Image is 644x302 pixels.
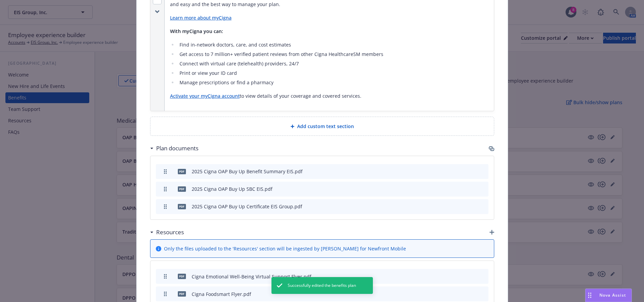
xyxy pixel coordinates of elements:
span: Only the files uploaded to the 'Resources' section will be ingested by [PERSON_NAME] for Newfront... [164,245,406,252]
button: archive file [480,185,486,192]
button: Nova Assist [585,289,632,302]
div: Resources [150,228,184,237]
span: pdf [178,204,186,209]
h3: Resources [156,228,184,237]
button: preview file [469,168,475,175]
h3: Plan documents [156,144,198,153]
div: Cigna Emotional Well-Being Virtual Support Flyer.pdf [192,273,311,280]
div: Drag to move [586,289,594,302]
span: Add custom text section [297,123,354,130]
div: Plan documents [150,144,198,153]
span: pdf [178,186,186,191]
li: Get access to 7 million+ verified patient reviews from other Cigna HealthcareSM members [177,50,488,58]
button: download file [458,168,463,175]
button: archive file [480,291,486,298]
button: archive file [480,168,486,175]
li: Connect with virtual care (telehealth) providers, 24/7 [177,60,488,68]
span: pdf [178,274,186,279]
span: pdf [178,291,186,296]
div: 2025 Cigna OAP Buy Up Benefit Summary EIS.pdf [192,168,303,175]
button: preview file [469,203,475,210]
li: Print or view your ID card [177,69,488,77]
button: download file [458,291,463,298]
span: Successfully edited the benefits plan [288,282,356,289]
div: Cigna Foodsmart Flyer.pdf [192,291,251,298]
span: pdf [178,169,186,174]
div: Add custom text section [150,117,494,136]
button: preview file [469,273,475,280]
button: download file [458,203,463,210]
button: preview file [469,185,475,192]
div: 2025 Cigna OAP Buy Up SBC EIS.pdf [192,185,272,192]
button: archive file [480,203,486,210]
button: download file [458,273,463,280]
li: Find in-network doctors, care, and cost estimates [177,41,488,49]
a: Activate your myCigna account [170,93,240,99]
a: Learn more about myCigna [170,14,232,21]
button: download file [458,185,463,192]
button: preview file [469,291,475,298]
span: Nova Assist [599,292,626,298]
li: Manage prescriptions or find a pharmacy [177,79,488,87]
p: to view details of your coverage and covered services. [170,92,488,100]
strong: With myCigna you can: [170,28,223,34]
div: 2025 Cigna OAP Buy Up Certificate EIS Group.pdf [192,203,302,210]
button: archive file [480,273,486,280]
